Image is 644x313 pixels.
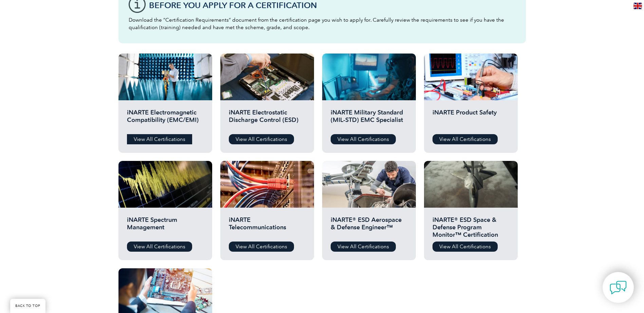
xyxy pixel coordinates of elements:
a: View All Certifications [229,134,294,144]
a: View All Certifications [127,134,192,144]
a: View All Certifications [433,242,498,252]
h3: Before You Apply For a Certification [149,1,516,9]
h2: iNARTE Military Standard (MIL-STD) EMC Specialist [331,109,407,129]
a: View All Certifications [127,242,192,252]
h2: iNARTE Product Safety [433,109,509,129]
h2: iNARTE Telecommunications [229,216,306,236]
a: View All Certifications [331,242,396,252]
a: View All Certifications [433,134,498,144]
img: en [633,3,642,9]
h2: iNARTE Electromagnetic Compatibility (EMC/EMI) [127,109,204,129]
h2: iNARTE® ESD Space & Defense Program Monitor™ Certification [433,216,509,236]
img: contact-chat.png [610,279,627,296]
h2: iNARTE Electrostatic Discharge Control (ESD) [229,109,306,129]
p: Download the “Certification Requirements” document from the certification page you wish to apply ... [129,16,516,31]
a: BACK TO TOP [10,299,45,313]
a: View All Certifications [331,134,396,144]
h2: iNARTE Spectrum Management [127,216,204,236]
a: View All Certifications [229,242,294,252]
h2: iNARTE® ESD Aerospace & Defense Engineer™ [331,216,407,236]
